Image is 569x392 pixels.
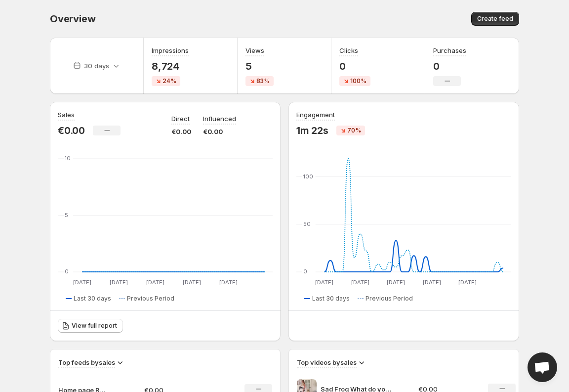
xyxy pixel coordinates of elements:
p: €0.00 [203,127,236,136]
span: Previous Period [127,295,174,303]
span: Overview [50,13,95,25]
h3: Top feeds by sales [58,357,115,367]
p: 0 [433,60,466,72]
span: View full report [72,322,117,330]
h3: Views [245,45,264,55]
div: Open chat [528,352,557,382]
text: 50 [303,220,311,227]
p: 0 [339,60,370,72]
span: 100% [350,77,366,85]
text: [DATE] [146,279,164,286]
h3: Sales [58,110,75,120]
h3: Top videos by sales [297,357,357,367]
span: Create feed [477,15,513,23]
text: 0 [303,268,307,275]
text: [DATE] [219,279,238,286]
text: [DATE] [458,279,477,286]
p: Influenced [203,114,236,124]
a: View full report [58,319,123,333]
text: [DATE] [73,279,91,286]
p: 30 days [84,61,109,71]
h3: Purchases [433,45,466,55]
text: 10 [65,155,71,162]
text: [DATE] [423,279,441,286]
text: [DATE] [351,279,369,286]
span: 83% [256,77,270,85]
p: €0.00 [171,127,191,136]
h3: Engagement [296,110,335,120]
p: €0.00 [58,125,85,136]
h3: Impressions [152,45,189,55]
text: [DATE] [387,279,405,286]
h3: Clicks [339,45,358,55]
span: Previous Period [366,295,413,303]
span: Last 30 days [74,295,111,303]
button: Create feed [471,12,519,26]
text: 5 [65,212,68,218]
span: 24% [163,77,176,85]
text: [DATE] [183,279,201,286]
text: [DATE] [315,279,333,286]
p: 8,724 [152,60,189,72]
span: Last 30 days [312,295,350,303]
text: [DATE] [110,279,128,286]
text: 100 [303,173,313,180]
span: 70% [347,127,361,134]
p: Direct [171,114,190,124]
text: 0 [65,268,69,275]
p: 1m 22s [296,125,328,136]
p: 5 [245,60,274,72]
